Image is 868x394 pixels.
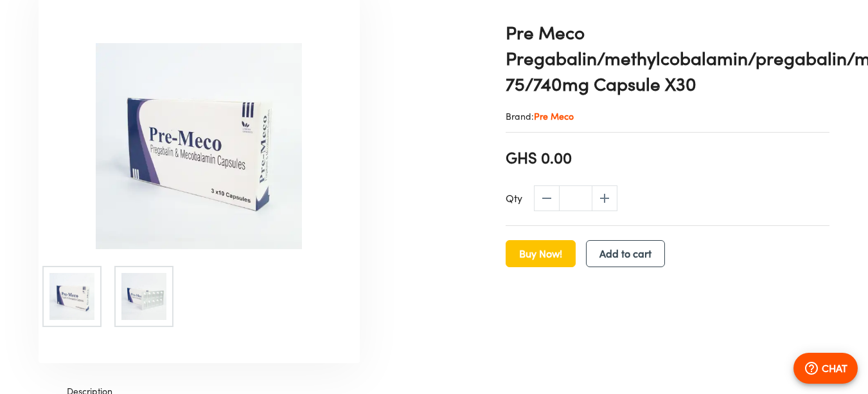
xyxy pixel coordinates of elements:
[519,245,562,263] span: Buy Now!
[506,147,572,169] span: GHS 0.00
[822,361,847,376] p: CHAT
[793,353,858,384] button: CHAT
[599,245,651,263] span: Add to cart
[592,185,617,211] span: increase
[534,111,574,122] span: Pre Meco
[49,273,96,320] img: Pre Meco Pregabalin/methylcobalamin/pregabalin/methylcobalamin 75/740mg Capsule X30
[506,240,576,267] button: Buy Now!
[506,20,829,97] h1: Pre Meco Pregabalin/methylcobalamin/pregabalin/methylcobalamin 75/740mg Capsule X30
[506,191,522,206] p: Qty
[506,110,829,123] p: Brand:
[586,240,665,267] button: Add to cart
[39,43,360,249] img: Pre Meco Pregabalin/methylcobalamin/pregabalin/methylcobalamin 75/740mg Capsule X30
[121,273,168,320] img: Pre Meco Pregabalin/methylcobalamin/pregabalin/methylcobalamin 75/740mg Capsule X30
